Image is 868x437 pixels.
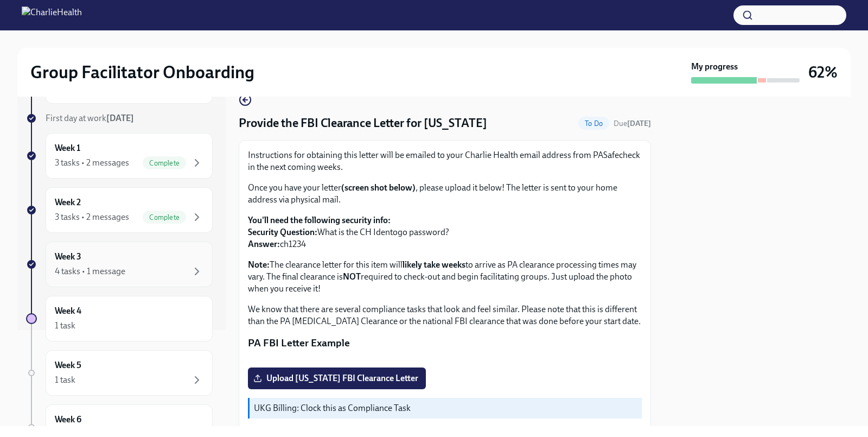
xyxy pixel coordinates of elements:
span: September 23rd, 2025 10:00 [614,118,651,129]
strong: [DATE] [627,119,651,128]
span: First day at work [46,113,134,123]
span: Complete [143,213,186,221]
span: Complete [143,159,186,167]
a: Week 23 tasks • 2 messagesComplete [26,187,213,233]
p: UKG Billing: Clock this as Compliance Task [254,402,637,414]
p: We know that there are several compliance tasks that look and feel similar. Please note that this... [248,303,642,327]
span: Due [614,119,651,128]
a: First day at work[DATE] [26,112,213,124]
strong: Note: [248,259,270,270]
p: Instructions for obtaining this letter will be emailed to your Charlie Health email address from ... [248,149,642,173]
strong: You'll need the following security info: [248,215,391,225]
h6: Week 5 [55,359,81,371]
a: Week 51 task [26,350,213,396]
div: 1 task [55,320,75,332]
span: Upload [US_STATE] FBI Clearance Letter [256,373,418,384]
img: CharlieHealth [22,7,82,24]
a: Week 34 tasks • 1 message [26,242,213,287]
strong: likely take weeks [403,259,465,270]
strong: Answer: [248,239,280,249]
strong: [DATE] [106,113,134,123]
h4: Provide the FBI Clearance Letter for [US_STATE] [239,115,487,131]
p: What is the CH Identogo password? ch1234 [248,214,642,250]
strong: Security Question: [248,227,317,237]
div: 3 tasks • 2 messages [55,211,129,223]
p: Once you have your letter , please upload it below! The letter is sent to your home address via p... [248,182,642,206]
h6: Week 2 [55,197,81,208]
h6: Week 4 [55,305,81,317]
strong: My progress [691,61,738,73]
p: The clearance letter for this item will to arrive as PA clearance processing times may vary. The ... [248,259,642,295]
div: 3 tasks • 2 messages [55,157,129,169]
strong: NOT [343,271,361,282]
h2: Group Facilitator Onboarding [30,61,254,83]
h3: 62% [808,62,838,82]
a: Week 13 tasks • 2 messagesComplete [26,133,213,179]
div: 4 tasks • 1 message [55,265,125,277]
a: Week 41 task [26,296,213,341]
p: PA FBI Letter Example [248,336,642,350]
h6: Week 6 [55,414,81,426]
label: Upload [US_STATE] FBI Clearance Letter [248,368,426,389]
h6: Week 3 [55,251,81,263]
span: To Do [578,119,609,128]
h6: Week 1 [55,142,80,154]
div: 1 task [55,374,75,386]
strong: (screen shot below) [341,182,416,193]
